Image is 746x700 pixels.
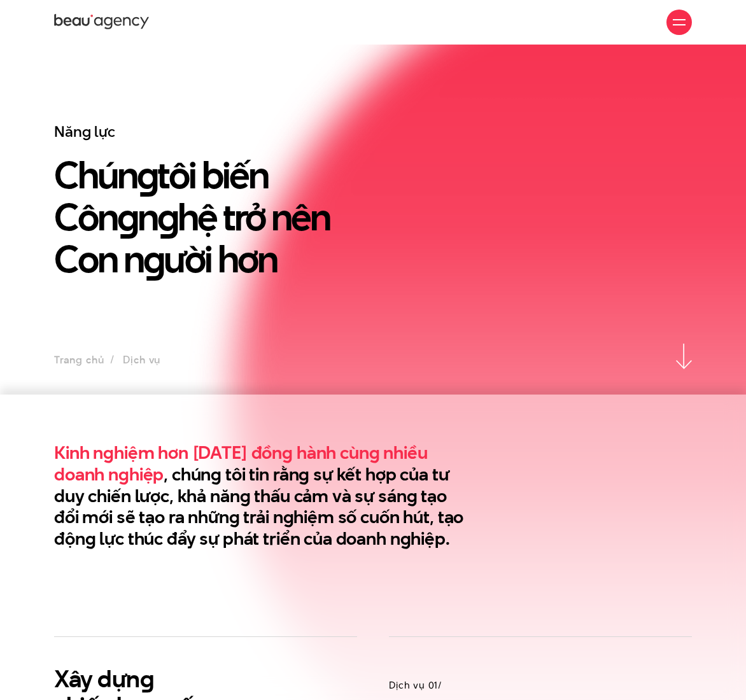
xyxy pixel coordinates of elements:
[137,149,157,201] en: g
[54,122,528,142] h3: Năng lực
[117,191,137,243] en: g
[54,442,473,550] h2: , chúng tôi tin rằng sự kết hợp của tư duy chiến lược, khả năng thấu cảm và sự sáng tạo đổi mới s...
[54,154,528,280] h1: Chún tôi biến Côn n hệ trở nên Con n ười hơn
[140,662,155,696] en: g
[54,353,104,367] a: Trang chủ
[54,440,428,487] b: Kinh nghiệm hơn [DATE] đồng hành cùng nhiều doanh nghiệp
[389,678,692,692] h3: Dịch vụ 01/
[143,233,164,285] en: g
[157,191,178,243] en: g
